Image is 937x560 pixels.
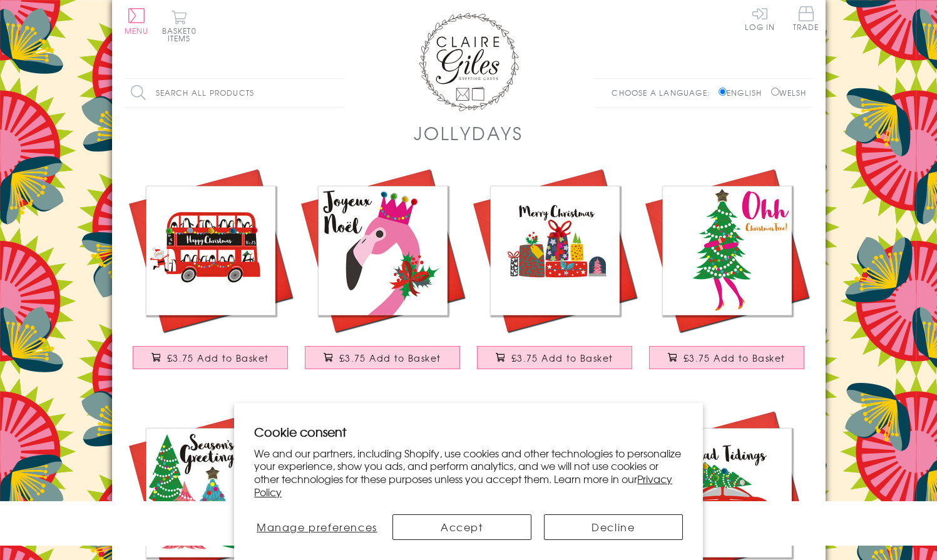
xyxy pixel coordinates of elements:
[125,165,297,382] a: Christmas Card, Santa on the Bus, Embellished with colourful pompoms £3.75 Add to Basket
[167,352,269,364] span: £3.75 Add to Basket
[297,165,469,382] a: Christmas Card, Flamingo, Joueux Noel, Embellished with colourful pompoms £3.75 Add to Basket
[684,352,786,364] span: £3.75 Add to Basket
[339,352,441,364] span: £3.75 Add to Basket
[257,519,377,534] span: Manage preferences
[162,10,197,42] button: Basket0 items
[297,165,469,337] img: Christmas Card, Flamingo, Joueux Noel, Embellished with colourful pompoms
[771,88,779,96] input: Welsh
[745,6,775,31] a: Log In
[125,165,297,337] img: Christmas Card, Santa on the Bus, Embellished with colourful pompoms
[649,346,804,369] button: £3.75 Add to Basket
[511,352,613,364] span: £3.75 Add to Basket
[793,6,819,31] span: Trade
[133,346,288,369] button: £3.75 Add to Basket
[719,88,727,96] input: English
[793,6,819,33] a: Trade
[254,471,672,499] a: Privacy Policy
[719,87,768,98] label: English
[477,346,632,369] button: £3.75 Add to Basket
[771,87,807,98] label: Welsh
[125,79,344,107] input: Search all products
[254,447,683,499] p: We and our partners, including Shopify, use cookies and other technologies to personalize your ex...
[168,25,197,44] span: 0 items
[414,120,523,146] h1: JollyDays
[125,8,149,34] button: Menu
[305,346,460,369] button: £3.75 Add to Basket
[544,514,683,540] button: Decline
[641,165,813,382] a: Christmas Card, Ohh Christmas Tree! Embellished with a shiny padded star £3.75 Add to Basket
[331,79,344,107] input: Search
[641,165,813,337] img: Christmas Card, Ohh Christmas Tree! Embellished with a shiny padded star
[254,423,683,440] h2: Cookie consent
[469,165,641,337] img: Christmas Card, Pile of Presents, Embellished with colourful pompoms
[612,87,716,98] p: Choose a language:
[125,25,149,36] span: Menu
[254,514,379,540] button: Manage preferences
[469,165,641,382] a: Christmas Card, Pile of Presents, Embellished with colourful pompoms £3.75 Add to Basket
[419,13,519,111] img: Claire Giles Greetings Cards
[392,514,531,540] button: Accept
